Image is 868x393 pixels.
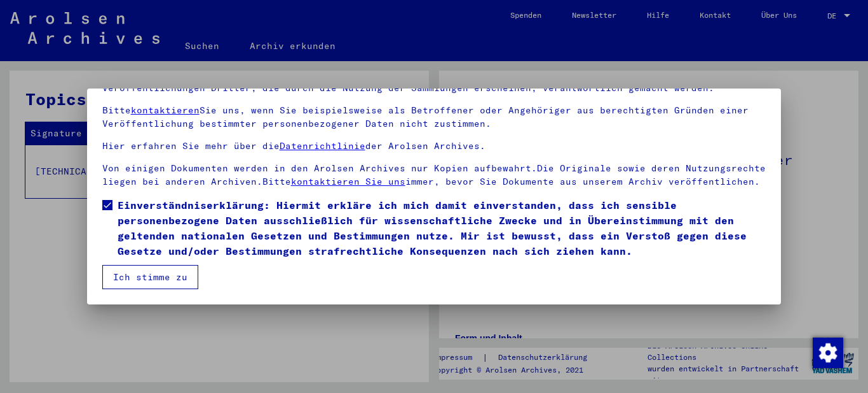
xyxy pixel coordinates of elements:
[813,338,843,368] img: Zustimmung ändern
[131,104,200,116] a: kontaktieren
[280,140,365,152] a: Datenrichtlinie
[102,162,766,189] p: Von einigen Dokumenten werden in den Arolsen Archives nur Kopien aufbewahrt.Die Originale sowie d...
[118,197,766,259] span: Einverständniserklärung: Hiermit erkläre ich mich damit einverstanden, dass ich sensible personen...
[102,139,766,153] p: Hier erfahren Sie mehr über die der Arolsen Archives.
[291,176,405,187] a: kontaktieren Sie uns
[812,337,843,368] div: Zustimmung ändern
[102,265,198,289] button: Ich stimme zu
[102,104,766,131] p: Bitte Sie uns, wenn Sie beispielsweise als Betroffener oder Angehöriger aus berechtigten Gründen ...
